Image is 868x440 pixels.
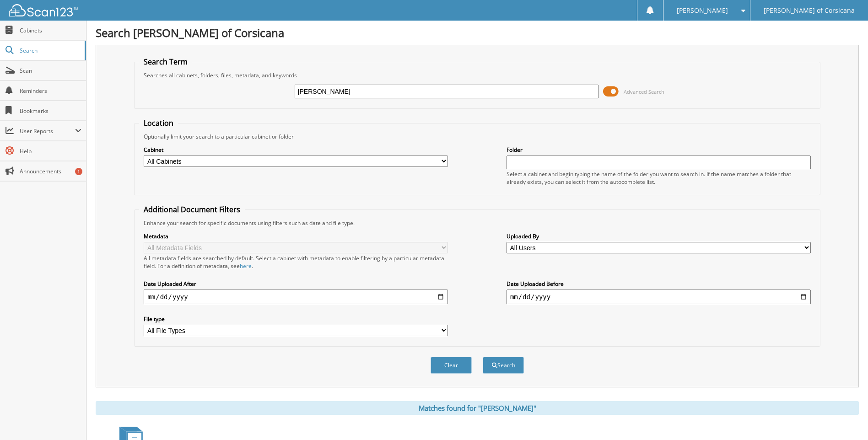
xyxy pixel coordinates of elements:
[20,147,81,155] span: Help
[96,25,859,40] h1: Search [PERSON_NAME] of Corsicana
[20,27,81,34] span: Cabinets
[96,401,859,415] div: Matches found for "[PERSON_NAME]"
[624,88,664,95] span: Advanced Search
[9,4,78,16] img: scan123-logo-white.svg
[139,118,178,128] legend: Location
[144,254,448,270] div: All metadata fields are searched by default. Select a cabinet with metadata to enable filtering b...
[139,219,815,227] div: Enhance your search for specific documents using filters such as date and file type.
[144,232,448,240] label: Metadata
[240,262,252,270] a: here
[431,357,472,374] button: Clear
[20,47,80,54] span: Search
[507,280,811,288] label: Date Uploaded Before
[507,146,811,154] label: Folder
[483,357,524,374] button: Search
[20,167,81,175] span: Announcements
[139,57,192,67] legend: Search Term
[75,168,82,175] div: 1
[139,71,815,79] div: Searches all cabinets, folders, files, metadata, and keywords
[139,204,245,215] legend: Additional Document Filters
[20,127,75,135] span: User Reports
[144,146,448,154] label: Cabinet
[144,315,448,323] label: File type
[20,67,81,75] span: Scan
[507,232,811,240] label: Uploaded By
[20,107,81,115] span: Bookmarks
[507,290,811,304] input: end
[139,133,815,140] div: Optionally limit your search to a particular cabinet or folder
[764,8,855,13] span: [PERSON_NAME] of Corsicana
[144,280,448,288] label: Date Uploaded After
[144,290,448,304] input: start
[677,8,728,13] span: [PERSON_NAME]
[507,170,811,186] div: Select a cabinet and begin typing the name of the folder you want to search in. If the name match...
[20,87,81,95] span: Reminders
